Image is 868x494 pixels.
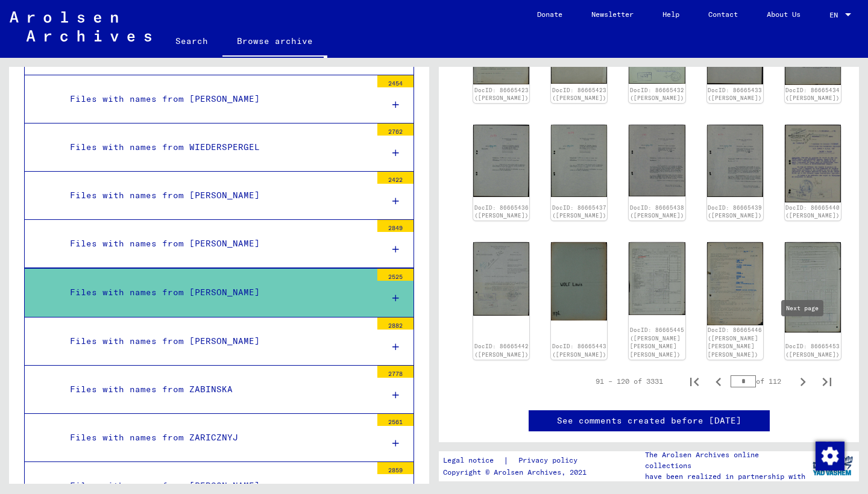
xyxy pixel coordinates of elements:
[509,454,592,467] a: Privacy policy
[443,454,592,467] div: |
[474,343,529,358] a: DocID: 86665442 ([PERSON_NAME])
[61,232,371,255] div: Files with names from [PERSON_NAME]
[708,204,762,219] a: DocID: 86665439 ([PERSON_NAME])
[377,269,414,281] div: 2525
[377,317,414,330] div: 2882
[552,343,606,358] a: DocID: 86665443 ([PERSON_NAME])
[61,330,371,353] div: Files with names from [PERSON_NAME]
[785,343,840,358] a: DocID: 86665453 ([PERSON_NAME])
[810,451,855,481] img: yv_logo.png
[829,11,843,19] span: EN
[61,426,371,449] div: Files with names from ZARICZNYJ
[731,375,791,387] div: of 112
[61,87,371,111] div: Files with names from [PERSON_NAME]
[708,87,762,102] a: DocID: 86665433 ([PERSON_NAME])
[551,242,607,320] img: 001.jpg
[61,378,371,401] div: Files with names from ZABINSKA
[377,220,414,232] div: 2849
[10,11,151,42] img: Arolsen_neg.svg
[785,125,841,202] img: 001.jpg
[61,184,371,207] div: Files with names from [PERSON_NAME]
[630,87,684,102] a: DocID: 86665432 ([PERSON_NAME])
[816,442,844,471] img: Change consent
[708,327,762,358] a: DocID: 86665446 ([PERSON_NAME] [PERSON_NAME] [PERSON_NAME])
[682,369,706,393] button: First page
[791,369,815,393] button: Next page
[474,204,529,219] a: DocID: 86665436 ([PERSON_NAME])
[61,281,371,304] div: Files with names from [PERSON_NAME]
[443,454,503,467] a: Legal notice
[630,327,684,358] a: DocID: 86665445 ([PERSON_NAME] [PERSON_NAME] [PERSON_NAME])
[645,449,807,471] p: The Arolsen Archives online collections
[552,87,606,102] a: DocID: 86665423 ([PERSON_NAME])
[596,376,663,387] div: 91 – 120 of 3331
[377,366,414,378] div: 2778
[377,172,414,184] div: 2422
[707,125,763,197] img: 001.jpg
[473,242,529,316] img: 001.jpg
[443,467,592,478] p: Copyright © Arolsen Archives, 2021
[785,242,841,333] img: 001.jpg
[815,369,839,393] button: Last page
[222,27,327,58] a: Browse archive
[785,204,840,219] a: DocID: 86665440 ([PERSON_NAME])
[61,136,371,159] div: Files with names from WIEDERSPERGEL
[707,242,763,325] img: 001.jpg
[161,27,222,55] a: Search
[629,125,685,196] img: 001.jpg
[629,242,685,315] img: 001.jpg
[551,125,607,197] img: 001.jpg
[473,125,529,197] img: 001.jpg
[785,87,840,102] a: DocID: 86665434 ([PERSON_NAME])
[557,414,741,427] a: See comments created before [DATE]
[474,87,529,102] a: DocID: 86665423 ([PERSON_NAME])
[645,471,807,482] p: have been realized in partnership with
[630,204,684,219] a: DocID: 86665438 ([PERSON_NAME])
[377,123,414,136] div: 2762
[552,204,606,219] a: DocID: 86665437 ([PERSON_NAME])
[377,75,414,87] div: 2454
[706,369,731,393] button: Previous page
[377,414,414,426] div: 2561
[377,462,414,474] div: 2859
